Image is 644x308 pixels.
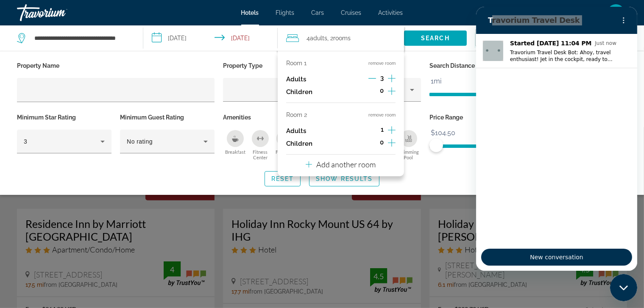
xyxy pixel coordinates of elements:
ngx-slider: ngx-slider [429,93,627,94]
span: 1mi [429,75,443,88]
input: Search hotel destination [33,32,130,44]
a: Hotels [241,9,259,16]
button: remove room [368,112,396,118]
p: Room 2 [286,111,307,118]
a: Activities [379,9,403,16]
p: Search Distance [429,60,627,72]
button: Decrement children [368,87,376,97]
span: $104.50 [429,127,457,139]
p: Price Range [429,111,627,123]
p: Minimum Guest Rating [120,111,215,123]
span: Search [421,35,450,42]
mat-select: Property type [230,85,414,95]
button: Increment adults [388,125,396,137]
iframe: Button to launch messaging window, conversation in progress [610,274,637,301]
button: Show Results [309,171,379,186]
span: Free Wifi [276,149,294,155]
span: , 2 [327,32,351,44]
p: Minimum Star Rating [17,111,112,123]
span: Breakfast [225,149,245,155]
span: 3 [380,75,384,81]
p: Children [286,140,312,147]
p: Property Name [17,60,215,72]
button: Increment children [388,86,396,98]
p: Room 1 [286,60,307,67]
span: 1 [381,126,384,133]
button: remove room [368,61,396,66]
span: Fitness Center [248,149,273,160]
iframe: Messaging window [476,7,637,271]
button: Select check in and out date [143,25,278,51]
button: Breakfast [223,130,248,161]
p: Adults [286,76,306,83]
span: rooms [333,35,351,42]
span: 3 [24,138,27,145]
a: Flights [276,9,295,16]
button: Increment adults [388,73,396,86]
button: Increment children [388,137,396,150]
p: Amenities [223,111,421,123]
span: 0 [380,139,384,146]
p: Adults [286,128,306,135]
button: Decrement adults [369,126,376,136]
button: Free Wifi [273,130,297,161]
span: Swimming Pool [396,149,421,160]
button: Travelers: 4 adults, 0 children [278,25,404,51]
button: User Menu [605,4,627,22]
p: Children [286,89,312,96]
span: Show Results [316,175,373,182]
span: Reset [271,175,294,182]
button: Swimming Pool [396,130,421,161]
span: Adults [310,35,327,42]
p: Property Type [223,60,421,72]
a: Cars [312,9,324,16]
p: Add another room [316,160,376,169]
span: ngx-slider [429,139,443,152]
button: Search [404,31,467,46]
button: Add another room [306,155,376,172]
span: 0 [380,87,384,94]
a: Travorium [17,2,102,24]
div: Hotel Filters [13,60,631,163]
span: 4 [307,32,327,44]
button: Decrement children [368,139,376,149]
button: Fitness Center [248,130,273,161]
button: Reset [265,171,301,186]
a: Cruises [341,9,362,16]
span: No rating [127,138,153,145]
button: Decrement adults [368,74,376,84]
ngx-slider: ngx-slider [429,144,627,146]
